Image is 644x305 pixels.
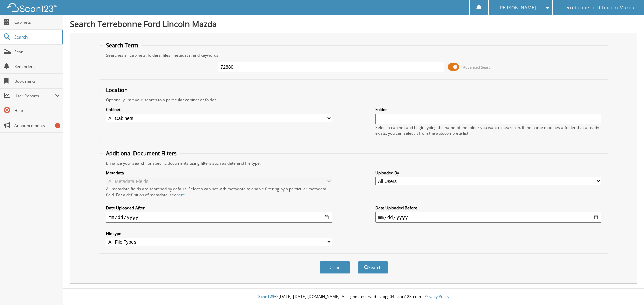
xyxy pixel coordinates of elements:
[375,107,601,112] label: Folder
[375,205,601,211] label: Date Uploaded Before
[106,205,332,211] label: Date Uploaded After
[106,170,332,176] label: Metadata
[103,150,180,157] legend: Additional Document Filters
[14,49,60,55] span: Scan
[258,294,274,299] span: Scan123
[106,212,332,223] input: start
[106,186,332,198] div: All metadata fields are searched by default. Select a cabinet with metadata to enable filtering b...
[103,97,605,103] div: Optionally limit your search to a particular cabinet or folder
[63,289,644,305] div: © [DATE]-[DATE] [DOMAIN_NAME]. All rights reserved | appg04-scan123-com |
[562,6,634,10] span: Terrebonne Ford Lincoln Mazda
[103,86,131,94] legend: Location
[14,34,59,40] span: Search
[103,160,605,166] div: Enhance your search for specific documents using filters such as date and file type.
[463,65,493,70] span: Advanced Search
[375,125,601,136] div: Select a cabinet and begin typing the name of the folder you want to search in. If the name match...
[498,6,536,10] span: [PERSON_NAME]
[424,294,449,299] a: Privacy Policy
[70,18,637,29] h1: Search Terrebonne Ford Lincoln Mazda
[320,261,350,274] button: Clear
[14,64,60,69] span: Reminders
[103,42,142,49] legend: Search Term
[14,19,60,25] span: Cabinets
[375,212,601,223] input: end
[14,123,60,128] span: Announcements
[14,78,60,84] span: Bookmarks
[14,93,55,99] span: User Reports
[358,261,388,274] button: Search
[55,123,60,128] div: 5
[14,108,60,113] span: Help
[7,3,57,12] img: scan123-logo-white.svg
[176,192,185,198] a: here
[375,170,601,176] label: Uploaded By
[106,231,332,236] label: File type
[103,52,605,58] div: Searches all cabinets, folders, files, metadata, and keywords
[106,107,332,112] label: Cabinet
